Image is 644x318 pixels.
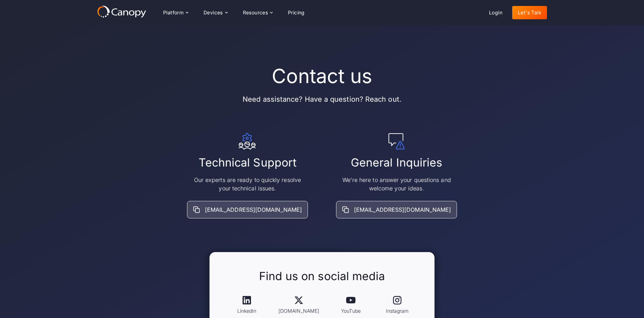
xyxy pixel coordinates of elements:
[340,176,453,192] p: We're here to answer your questions and welcome your ideas.
[237,307,257,314] div: LinkedIn
[204,10,223,15] div: Devices
[341,307,361,314] div: YouTube
[351,155,442,170] h2: General Inquiries
[243,94,401,105] p: Need assistance? Have a question? Reach out.
[278,307,319,314] div: [DOMAIN_NAME]
[191,176,304,192] p: Our experts are ready to quickly resolve your technical issues.
[483,6,508,19] a: Login
[205,205,302,214] div: [EMAIL_ADDRESS][DOMAIN_NAME]
[272,65,373,88] h1: Contact us
[282,6,310,19] a: Pricing
[199,155,296,170] h2: Technical Support
[512,6,547,19] a: Let's Talk
[163,10,183,15] div: Platform
[386,307,409,314] div: Instagram
[354,205,451,214] div: [EMAIL_ADDRESS][DOMAIN_NAME]
[259,269,385,284] h2: Find us on social media
[243,10,268,15] div: Resources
